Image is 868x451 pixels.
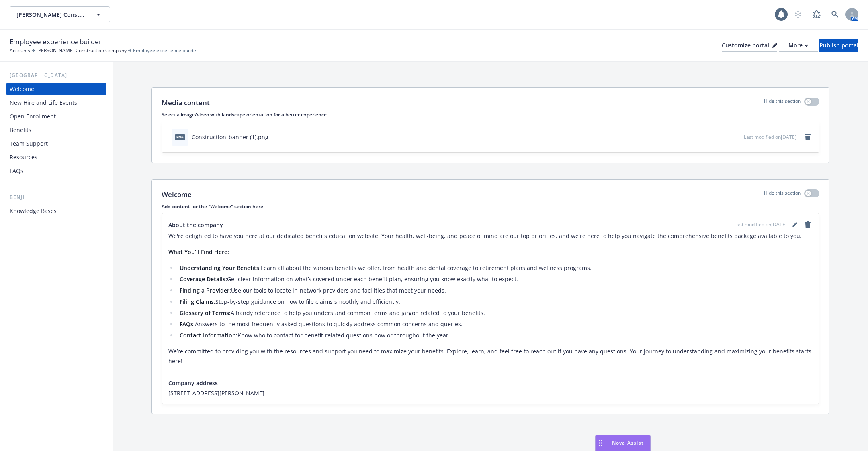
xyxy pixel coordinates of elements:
a: editPencil [790,220,800,230]
div: Benefits [10,124,31,136]
a: Knowledge Bases [6,205,106,217]
button: [PERSON_NAME] Construction Company [10,6,110,22]
p: We're delighted to have you here at our dedicated benefits education website. Your health, well-b... [168,231,813,241]
div: Benji [6,193,106,201]
p: Welcome [162,189,192,200]
a: Benefits [6,124,106,136]
p: We’re committed to providing you with the resources and support you need to maximize your benefit... [168,347,813,366]
button: Customize portal [722,39,777,52]
p: Add content for the "Welcome" section here [162,203,819,210]
a: Accounts [10,47,30,54]
span: png [175,134,185,140]
span: About the company [168,221,223,229]
button: More [779,39,818,52]
div: Knowledge Bases [10,205,57,217]
strong: Understanding Your Benefits: [180,264,261,272]
strong: What You’ll Find Here: [168,248,229,256]
a: remove [803,220,813,230]
li: Answers to the most frequently asked questions to quickly address common concerns and queries. [177,319,813,329]
li: Learn all about the various benefits we offer, from health and dental coverage to retirement plan... [177,263,813,273]
li: A handy reference to help you understand common terms and jargon related to your benefits. [177,308,813,318]
div: Construction_banner (1).png [192,133,268,141]
a: Search [827,6,843,22]
span: [STREET_ADDRESS][PERSON_NAME] [168,389,813,397]
div: Resources [10,151,37,164]
a: Team Support [6,137,106,150]
p: Hide this section [764,98,801,108]
div: [GEOGRAPHIC_DATA] [6,71,106,79]
div: Open Enrollment [10,110,56,123]
a: FAQs [6,165,106,177]
span: Company address [168,379,218,387]
strong: Coverage Details: [180,275,227,283]
span: Employee experience builder [133,47,198,54]
div: More [788,39,808,51]
a: remove [803,132,813,142]
strong: Finding a Provider: [180,286,231,294]
li: Step-by-step guidance on how to file claims smoothly and efficiently. [177,297,813,307]
li: Use our tools to locate in-network providers and facilities that meet your needs. [177,286,813,295]
div: New Hire and Life Events [10,96,77,109]
span: Last modified on [DATE] [744,134,796,140]
div: Welcome [10,83,34,95]
button: Publish portal [819,39,858,52]
div: FAQs [10,165,23,177]
li: Know who to contact for benefit-related questions now or throughout the year. [177,331,813,340]
a: [PERSON_NAME] Construction Company [37,47,127,54]
div: Team Support [10,137,48,150]
a: Resources [6,151,106,164]
p: Hide this section [764,189,801,200]
strong: FAQs: [180,320,195,328]
div: Drag to move [596,435,606,451]
a: Start snowing [790,6,806,22]
p: Media content [162,98,210,108]
a: New Hire and Life Events [6,96,106,109]
span: Employee experience builder [10,37,102,47]
p: Select a image/video with landscape orientation for a better experience [162,111,819,118]
button: preview file [733,133,741,141]
span: Nova Assist [612,439,644,446]
a: Welcome [6,83,106,95]
strong: Glossary of Terms: [180,309,231,317]
span: Last modified on [DATE] [734,221,787,228]
button: Nova Assist [595,435,651,451]
span: [PERSON_NAME] Construction Company [16,10,86,19]
a: Report a Bug [809,6,825,22]
strong: Contact Information: [180,331,237,339]
button: download file [721,133,727,141]
li: Get clear information on what’s covered under each benefit plan, ensuring you know exactly what t... [177,274,813,284]
strong: Filing Claims: [180,298,215,305]
a: Open Enrollment [6,110,106,123]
